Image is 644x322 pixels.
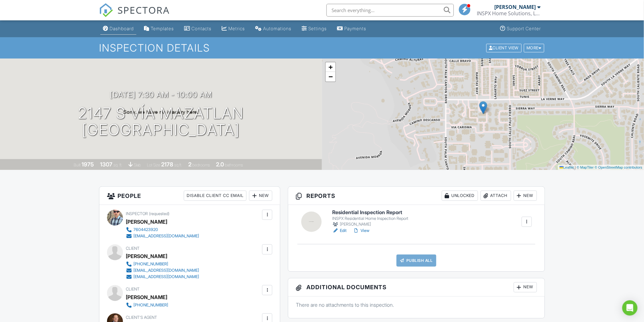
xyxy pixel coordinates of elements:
div: Dashboard [110,26,134,31]
span: SPECTORA [118,3,170,17]
div: New [514,282,537,292]
a: Support Center [498,23,544,35]
span: sq. ft. [114,163,123,167]
a: © MapTiler [577,165,594,169]
a: [PHONE_NUMBER] [126,261,199,267]
span: Built [74,163,81,167]
div: Automations [263,26,291,31]
h3: People [99,187,280,205]
span: bathrooms [225,163,243,167]
a: Metrics [219,23,247,35]
div: Templates [151,26,174,31]
div: 1975 [82,161,94,168]
div: [PERSON_NAME] [332,221,408,227]
div: 2178 [161,161,174,168]
div: [PERSON_NAME] [495,4,536,10]
a: Client View [486,45,523,50]
a: Settings [299,23,329,35]
div: Open Intercom Messenger [622,300,638,316]
span: bedrooms [193,163,210,167]
span: (requested) [149,211,169,216]
h6: Residential Inspection Report [332,210,408,215]
div: New [249,191,272,201]
a: Templates [141,23,176,35]
div: Metrics [228,26,245,31]
a: Dashboard [100,23,136,35]
div: [PERSON_NAME] [126,292,167,302]
span: | [575,165,576,169]
a: SPECTORA [99,9,170,22]
h3: [DATE] 7:30 am - 10:00 am [110,90,212,99]
span: Client [126,287,140,291]
h3: Reports [288,187,545,205]
div: [PERSON_NAME] [126,217,167,227]
span: + [329,63,333,71]
a: [EMAIL_ADDRESS][DOMAIN_NAME] [126,274,199,280]
div: 7604423920 [133,227,158,232]
div: [EMAIL_ADDRESS][DOMAIN_NAME] [133,268,199,273]
div: Attach [481,191,511,201]
div: Unlocked [442,191,478,201]
a: [PHONE_NUMBER] [126,302,168,308]
a: Edit [332,227,347,234]
div: 1307 [100,161,113,168]
div: [EMAIL_ADDRESS][DOMAIN_NAME] [133,274,199,279]
a: Contacts [182,23,214,35]
a: © OpenStreetMap contributors [595,165,642,169]
span: Client [126,246,140,251]
div: 2.0 [216,161,224,168]
a: [EMAIL_ADDRESS][DOMAIN_NAME] [126,233,199,239]
div: Contacts [191,26,211,31]
img: The Best Home Inspection Software - Spectora [99,3,113,17]
span: Inspector [126,211,148,216]
div: [PHONE_NUMBER] [133,303,168,308]
span: sq.ft. [175,163,182,167]
div: INSPX Home Solutions, LLC [477,10,541,17]
div: Client View [486,44,522,52]
div: [PERSON_NAME] [126,251,167,261]
a: View [353,227,369,234]
div: [EMAIL_ADDRESS][DOMAIN_NAME] [133,234,199,239]
span: − [329,73,333,80]
a: Payments [334,23,369,35]
div: [PHONE_NUMBER] [133,262,168,267]
p: There are no attachments to this inspection. [296,301,537,308]
div: New [514,191,537,201]
div: Settings [308,26,327,31]
h3: Additional Documents [288,278,545,297]
a: Zoom out [326,72,335,81]
input: Search everything... [326,4,454,17]
a: 7604423920 [126,227,199,233]
div: Support Center [507,26,541,31]
span: Lot Size [147,163,161,167]
span: Client's Agent [126,315,157,320]
a: Automations (Basic) [253,23,294,35]
div: INSPX Residential Home Inspection Report [332,216,408,221]
h1: Inspection Details [99,42,545,53]
a: Residential Inspection Report INSPX Residential Home Inspection Report [PERSON_NAME] [332,210,408,227]
a: Leaflet [560,165,574,169]
span: slab [134,163,141,167]
img: Marker [479,101,487,114]
div: Disable Client CC Email [184,191,247,201]
a: [EMAIL_ADDRESS][DOMAIN_NAME] [126,267,199,274]
a: Zoom in [326,62,335,72]
h1: 2147 S Vía Mazatlan [GEOGRAPHIC_DATA] [78,105,244,139]
a: Publish All [397,255,436,267]
div: More [524,44,545,52]
div: Payments [344,26,366,31]
div: 2 [189,161,192,168]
